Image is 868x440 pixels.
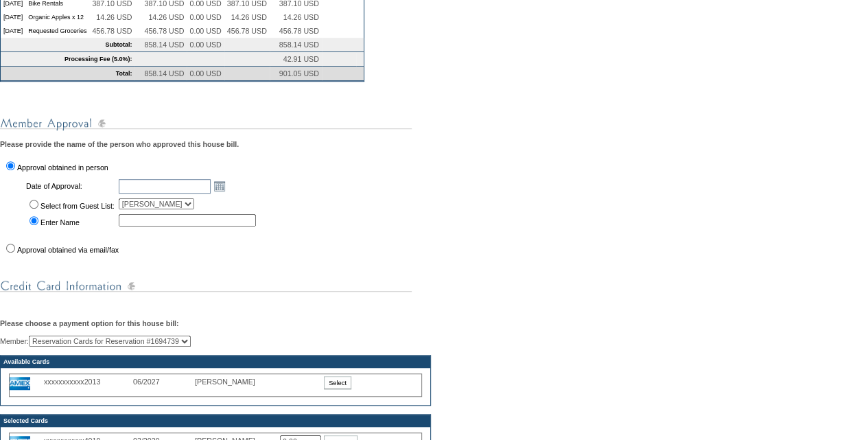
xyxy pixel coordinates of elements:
span: 0.00 USD [189,13,221,21]
span: 456.78 USD [92,27,132,35]
span: 901.05 USD [279,69,319,78]
span: 0.00 USD [189,27,221,35]
div: xxxxxxxxxxx2013 [44,378,133,386]
td: Selected Cards [1,415,430,427]
label: Select from Guest List: [40,202,115,210]
span: 14.26 USD [148,13,184,21]
input: Select [324,376,351,389]
td: Processing Fee (5.0%): [1,52,134,67]
td: Requested Groceries [25,24,89,38]
span: 456.78 USD [144,27,184,35]
td: Available Cards [1,356,430,368]
span: 858.14 USD [144,40,184,49]
span: 0.00 USD [189,40,221,49]
img: icon_cc_amex.gif [10,377,30,390]
span: 14.26 USD [96,13,132,21]
label: Approval obtained in person [17,163,108,172]
label: Enter Name [40,218,80,227]
span: 858.14 USD [144,69,184,78]
td: Total: [1,67,134,81]
label: Approval obtained via email/fax [17,246,119,254]
span: 0.00 USD [189,69,221,78]
span: 456.78 USD [227,27,267,35]
span: 456.78 USD [279,27,319,35]
span: 14.26 USD [231,13,267,21]
div: [PERSON_NAME] [195,378,263,386]
span: 858.14 USD [279,40,319,49]
span: 14.26 USD [283,13,319,21]
td: Date of Approval: [25,177,116,195]
span: 42.91 USD [283,55,319,63]
td: Subtotal: [1,38,134,52]
td: Organic Apples x 12 [25,10,89,24]
a: Open the calendar popup. [212,178,227,194]
td: [DATE] [1,24,25,38]
td: [DATE] [1,10,25,24]
div: 06/2027 [133,378,195,386]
